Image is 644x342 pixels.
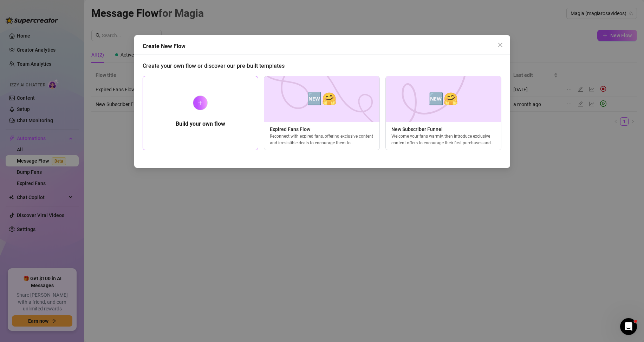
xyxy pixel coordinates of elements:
div: Reconnect with expired fans, offering exclusive content and irresistible deals to encourage them ... [264,133,379,146]
span: Create your own flow or discover our pre-built templates [143,63,285,69]
h5: Build your own flow [176,120,225,128]
div: Create New Flow [143,42,510,51]
button: Close [495,39,506,51]
span: 🆕🤗 [307,90,337,108]
span: 🆕🤗 [429,90,458,108]
span: close [497,42,503,48]
span: Close [495,42,506,48]
iframe: Intercom live chat [620,318,637,335]
div: Welcome your fans warmly, then introduce exclusive content offers to encourage their first purcha... [386,133,501,146]
span: New Subscriber Funnel [386,125,501,133]
span: plus [198,100,203,105]
span: Expired Fans Flow [264,125,379,133]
